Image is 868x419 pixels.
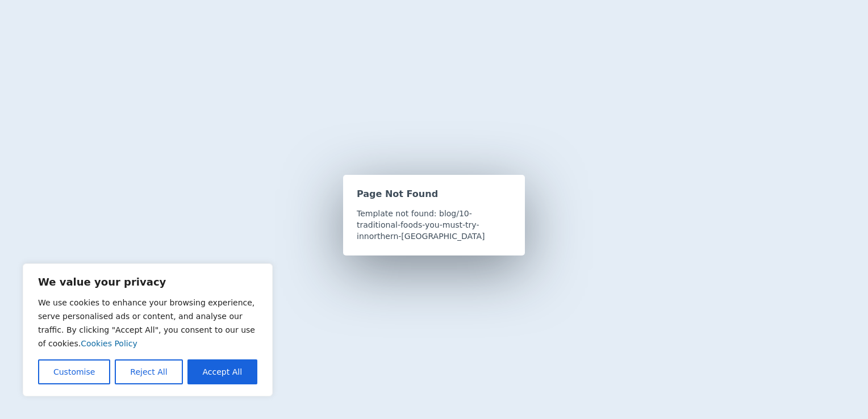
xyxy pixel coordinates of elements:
[187,359,257,384] button: Accept All
[38,275,257,289] p: We value your privacy
[357,188,511,200] h2: Page Not Found
[23,263,273,396] div: We value your privacy
[115,359,182,384] button: Reject All
[38,296,257,350] p: We use cookies to enhance your browsing experience, serve personalised ads or content, and analys...
[357,208,511,242] p: Template not found: blog/10-traditional-foods-you-must-try-innorthern-[GEOGRAPHIC_DATA]
[38,359,110,384] button: Customise
[81,339,137,348] a: Cookies Policy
